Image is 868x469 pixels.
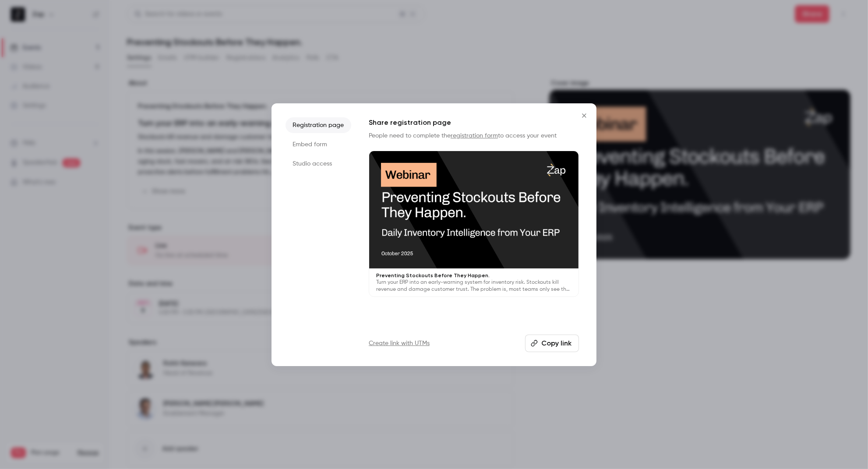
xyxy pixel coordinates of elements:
a: Create link with UTMs [369,339,430,348]
a: Preventing Stockouts Before They Happen.Turn your ERP into an early-warning system for inventory ... [369,151,579,297]
button: Copy link [525,335,579,352]
p: People need to complete the to access your event [369,131,579,140]
li: Studio access [286,156,351,172]
li: Registration page [286,117,351,133]
a: registration form [451,133,498,139]
h1: Share registration page [369,117,579,128]
li: Embed form [286,137,351,152]
button: Close [575,107,593,124]
p: Preventing Stockouts Before They Happen. [376,272,572,279]
p: Turn your ERP into an early-warning system for inventory risk. Stockouts kill revenue and damage ... [376,279,572,293]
